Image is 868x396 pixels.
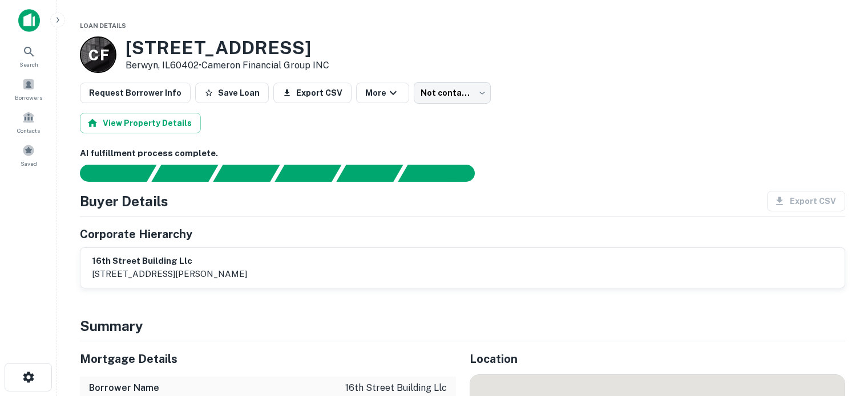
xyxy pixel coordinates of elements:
h4: Summary [80,316,845,336]
h6: 16th street building llc [92,255,247,268]
span: Loan Details [80,22,126,29]
button: View Property Details [80,113,201,133]
div: Sending borrower request to AI... [66,165,152,182]
button: Request Borrower Info [80,83,191,103]
div: Not contacted [414,82,491,104]
h5: Mortgage Details [80,350,456,368]
h6: AI fulfillment process complete. [80,147,845,160]
button: Save Loan [195,83,269,103]
button: More [356,83,409,103]
button: Export CSV [273,83,352,103]
a: Borrowers [3,74,54,104]
div: Principals found, AI now looking for contact information... [274,165,341,182]
p: C F [88,44,108,66]
h5: Location [470,350,846,368]
div: Principals found, still searching for contact information. This may take time... [336,165,403,182]
h4: Buyer Details [80,191,168,211]
h5: Corporate Hierarchy [80,226,192,243]
div: Your request is received and processing... [151,165,218,182]
p: [STREET_ADDRESS][PERSON_NAME] [92,267,247,281]
img: capitalize-icon.png [18,9,40,32]
span: Borrowers [15,93,42,102]
h3: [STREET_ADDRESS] [126,37,329,59]
span: Search [19,60,38,69]
h6: Borrower Name [89,381,159,395]
span: Contacts [17,126,40,135]
span: Saved [21,159,37,168]
a: Cameron Financial Group INC [201,60,329,71]
div: AI fulfillment process complete. [398,165,488,182]
p: Berwyn, IL60402 • [126,59,329,72]
a: Search [3,40,54,71]
a: Contacts [3,107,54,137]
p: 16th street building llc [345,381,447,395]
div: Documents found, AI parsing details... [213,165,280,182]
a: Saved [3,140,54,170]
